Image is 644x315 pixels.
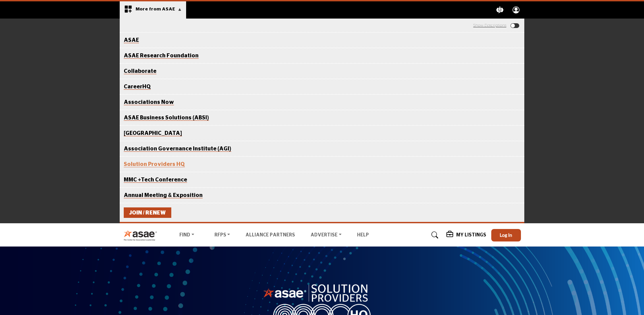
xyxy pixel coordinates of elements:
a: ASAE Research Foundation - opens in new tab [124,53,199,59]
a: Search [425,230,443,240]
a: Help [357,233,369,237]
a: CareerHQ - opens in new tab [124,84,151,90]
h5: My Listings [456,232,486,238]
a: Advertise [306,230,346,240]
a: Alliance Partners [245,233,295,237]
div: More from ASAE [120,1,186,19]
a: ASAE Academy - opens in new tab [124,131,182,136]
a: RFPs [210,230,235,240]
a: Collaborate - opens in new tab [124,68,156,74]
button: Log In [491,229,521,241]
a: Find [175,230,199,240]
a: Annual Meeting & Exposition - opens in new tab [124,193,203,198]
a: Join / Renew - opens in new tab [124,207,171,218]
a: Associations Now - opens in new tab [124,99,174,105]
div: My Listings [446,231,486,239]
a: MMC +Tech Conference - opens in new tab [124,177,187,183]
img: Site Logo [123,230,161,241]
a: Associations Governance Institute (AGI) - opens in new tab [124,146,231,152]
span: More from ASAE [136,7,182,11]
a: Show or Hide Link Descriptions [473,23,506,27]
a: ASAE Business Solutions (ABSI) - opens in new tab [124,115,209,121]
a: ASAE - opens in new tab [124,37,139,43]
a: Solution Providers HQ - opens in new tab [124,162,185,167]
span: Log In [500,232,512,238]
